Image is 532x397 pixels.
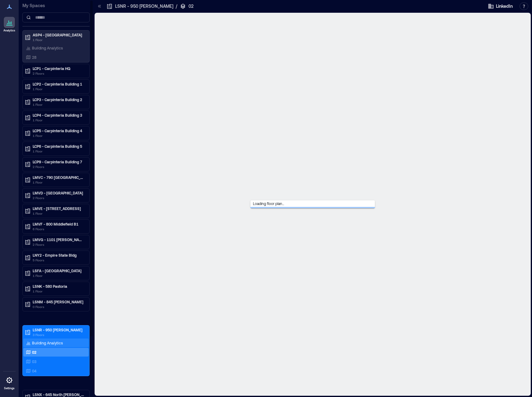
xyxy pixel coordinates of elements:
p: 02 [189,3,194,9]
p: My Spaces [22,2,90,9]
p: 02 [32,350,36,355]
a: Settings [2,373,17,392]
span: Loading floor plan... [250,199,287,208]
p: 1 Floor [33,211,85,216]
p: LMVG - 1101 [PERSON_NAME] B7 [33,237,85,242]
p: LSNX - 645 North [PERSON_NAME] [33,392,85,397]
p: LMVF - 800 Middlefield B1 [33,222,85,227]
p: Building Analytics [32,340,63,345]
p: LMVE - [STREET_ADDRESS] [33,206,85,211]
p: 2 Floors [33,195,85,200]
p: 1 Floor [33,289,85,294]
p: Building Analytics [32,45,63,50]
p: LCP9 - Carpinteria Building 7 [33,159,85,164]
p: LNY2 - Empire State Bldg [33,253,85,258]
p: LSFA - [GEOGRAPHIC_DATA] [33,268,85,273]
p: 1 Floor [33,86,85,91]
p: LMVC - 790 [GEOGRAPHIC_DATA] B2 [33,175,85,180]
p: 1 Floor [33,102,85,107]
p: 1 Floor [33,273,85,278]
p: 04 [32,368,36,373]
p: 3 Floors [33,332,85,337]
a: Analytics [2,15,17,34]
p: 6 Floors [33,227,85,231]
span: LinkedIn [496,3,513,9]
p: LCP5 - Carpinteria Building 4 [33,128,85,133]
p: LCP4 - Carpinteria Building 3 [33,113,85,118]
p: LSNR - 950 [PERSON_NAME] [115,3,173,9]
p: LSNM - 845 [PERSON_NAME] [33,299,85,304]
p: 28 [32,55,36,60]
p: LSNR - 950 [PERSON_NAME] [33,327,85,332]
p: 1 Floor [33,133,85,138]
p: 03 [32,359,36,364]
p: LCP2 - Carpinteria Building 1 [33,82,85,86]
p: 5 Floors [33,258,85,263]
p: 1 Floor [33,118,85,123]
p: 2 Floors [33,242,85,247]
p: LMVD - [GEOGRAPHIC_DATA] [33,190,85,195]
p: Settings [4,386,15,390]
p: Analytics [3,29,15,32]
p: 2 Floors [33,164,85,169]
p: 2 Floors [33,71,85,76]
p: LCP3 - Carpinteria Building 2 [33,97,85,102]
p: ASP4 - [GEOGRAPHIC_DATA] [33,32,85,37]
p: 1 Floor [33,149,85,154]
p: 0 Floors [33,304,85,309]
p: 1 Floor [33,37,85,42]
p: LSNK - 580 Pastoria [33,284,85,289]
p: LCP6 - Carpinteria Building 5 [33,144,85,149]
p: LCP1 - Carpinteria HQ [33,66,85,71]
button: LinkedIn [486,1,515,11]
p: 1 Floor [33,180,85,185]
p: / [176,3,177,9]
